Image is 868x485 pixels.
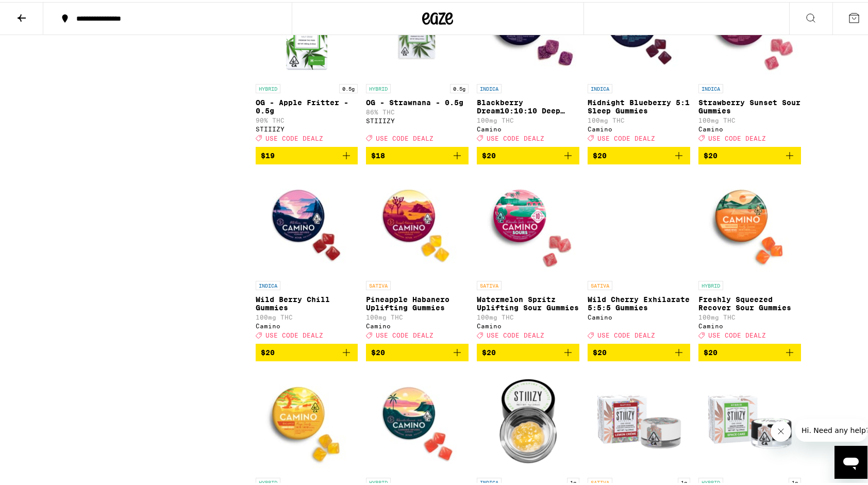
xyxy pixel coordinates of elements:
[376,330,433,337] span: USE CODE DEALZ
[567,476,579,485] p: 1g
[376,133,433,140] span: USE CODE DEALZ
[366,171,469,274] img: Camino - Pineapple Habanero Uplifting Gummies
[588,124,690,130] div: Camino
[698,124,801,130] div: Camino
[256,82,280,91] p: HYBRID
[265,330,323,337] span: USE CODE DEALZ
[698,115,801,122] p: 100mg THC
[698,82,723,91] p: INDICA
[588,293,690,310] p: Wild Cherry Exhilarate 5:5:5 Gummies
[366,82,391,91] p: HYBRID
[477,312,579,319] p: 100mg THC
[482,149,496,158] span: $20
[256,171,358,274] img: Camino - Wild Berry Chill Gummies
[588,312,690,319] div: Camino
[698,293,801,310] p: Freshly Squeezed Recover Sour Gummies
[366,279,391,288] p: SATIVA
[477,476,502,485] p: INDICA
[704,346,717,355] span: $20
[265,133,323,140] span: USE CODE DEALZ
[588,279,612,288] p: SATIVA
[256,312,358,319] p: 100mg THC
[698,171,801,342] a: Open page for Freshly Squeezed Recover Sour Gummies from Camino
[366,312,469,319] p: 100mg THC
[704,149,717,158] span: $20
[366,171,469,342] a: Open page for Pineapple Habanero Uplifting Gummies from Camino
[256,293,358,310] p: Wild Berry Chill Gummies
[450,82,469,91] p: 0.5g
[256,145,358,162] button: Add to bag
[593,346,607,355] span: $20
[366,367,469,471] img: Camino - Watermelon Lemonade Bliss Gummies
[477,115,579,122] p: 100mg THC
[678,476,690,485] p: 1g
[256,342,358,359] button: Add to bag
[366,107,469,113] p: 86% THC
[698,96,801,113] p: Strawberry Sunset Sour Gummies
[477,321,579,327] div: Camino
[477,279,502,288] p: SATIVA
[477,293,579,310] p: Watermelon Spritz Uplifting Sour Gummies
[339,82,358,91] p: 0.5g
[698,367,801,471] img: STIIIZY - Space Cake Live Resin Sauce - 1g
[256,367,358,471] img: Camino - Mango Serenity 1:1 THC:CBD Gummies
[487,330,544,337] span: USE CODE DEALZ
[256,124,358,130] div: STIIIZY
[477,171,579,274] img: Camino - Watermelon Spritz Uplifting Sour Gummies
[256,476,280,485] p: HYBRID
[256,171,358,342] a: Open page for Wild Berry Chill Gummies from Camino
[366,321,469,327] div: Camino
[593,149,607,158] span: $20
[366,96,469,105] p: OG - Strawnana - 0.5g
[588,82,612,91] p: INDICA
[698,342,801,359] button: Add to bag
[477,82,502,91] p: INDICA
[256,96,358,113] p: OG - Apple Fritter - 0.5g
[256,279,280,288] p: INDICA
[477,96,579,113] p: Blackberry Dream10:10:10 Deep Sleep Gummies
[366,293,469,310] p: Pineapple Habanero Uplifting Gummies
[256,115,358,122] p: 90% THC
[698,321,801,327] div: Camino
[261,149,275,158] span: $19
[588,367,690,471] img: STIIIZY - Lemon Creme Live Resin Sauce - 1g
[708,133,766,140] span: USE CODE DEALZ
[588,342,690,359] button: Add to bag
[789,476,801,485] p: 1g
[698,171,801,274] img: Camino - Freshly Squeezed Recover Sour Gummies
[366,342,469,359] button: Add to bag
[588,115,690,122] p: 100mg THC
[477,124,579,130] div: Camino
[708,330,766,337] span: USE CODE DEALZ
[834,444,867,477] iframe: Button to launch messaging window
[588,145,690,162] button: Add to bag
[482,346,496,355] span: $20
[366,145,469,162] button: Add to bag
[487,133,544,140] span: USE CODE DEALZ
[771,419,791,440] iframe: Close message
[366,476,391,485] p: HYBRID
[597,133,655,140] span: USE CODE DEALZ
[698,312,801,319] p: 100mg THC
[477,367,579,471] img: STIIIZY - Sour Punch Curated Live Resin Sauce - 1g
[588,171,690,342] a: Open page for Wild Cherry Exhilarate 5:5:5 Gummies from Camino
[371,346,385,355] span: $20
[477,145,579,162] button: Add to bag
[588,171,690,274] img: Camino - Wild Cherry Exhilarate 5:5:5 Gummies
[597,330,655,337] span: USE CODE DEALZ
[698,145,801,162] button: Add to bag
[261,346,275,355] span: $20
[477,171,579,342] a: Open page for Watermelon Spritz Uplifting Sour Gummies from Camino
[698,279,723,288] p: HYBRID
[366,115,469,122] div: STIIIZY
[256,321,358,327] div: Camino
[588,96,690,113] p: Midnight Blueberry 5:1 Sleep Gummies
[588,476,612,485] p: SATIVA
[795,417,867,440] iframe: Message from company
[698,476,723,485] p: HYBRID
[371,149,385,158] span: $18
[6,7,74,15] span: Hi. Need any help?
[477,342,579,359] button: Add to bag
